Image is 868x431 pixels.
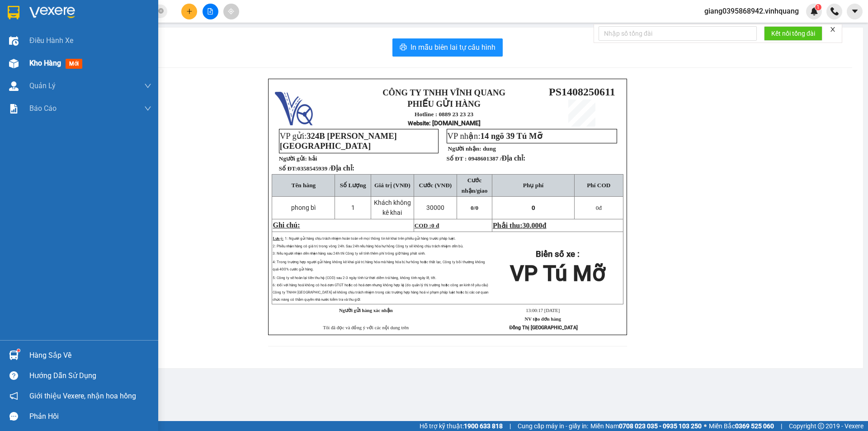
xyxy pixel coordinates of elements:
span: 2: Phiếu nhận hàng có giá trị trong vòng 24h. Sau 24h nếu hàng hóa hư hỏng Công ty sẽ không chịu ... [273,244,463,248]
span: Số Lượng [340,182,366,189]
span: 0 [532,204,535,211]
span: đ [542,222,547,229]
span: down [144,105,151,112]
span: file-add [207,8,213,14]
div: Phản hồi [29,410,151,423]
span: Giới thiệu Vexere, nhận hoa hồng [29,390,136,402]
span: phong bì [291,204,316,211]
span: VP gửi: [280,131,397,151]
span: notification [9,392,18,400]
strong: Đồng Thị [GEOGRAPHIC_DATA] [509,325,578,331]
span: 1 [351,204,355,211]
span: Phụ phí [523,182,543,189]
span: plus [186,8,193,14]
button: caret-down [847,4,863,19]
span: mới [66,59,82,69]
button: plus [181,4,197,19]
img: icon-new-feature [810,7,818,15]
span: aim [228,8,234,14]
span: Miền Bắc [709,421,774,431]
img: warehouse-icon [9,81,19,91]
button: aim [223,4,239,19]
strong: Hotline : 0889 23 23 23 [415,111,473,118]
span: 324B [PERSON_NAME] [GEOGRAPHIC_DATA] [280,131,397,151]
strong: Người nhận: [448,145,481,152]
span: Tên hàng [292,182,316,189]
span: VP Tú Mỡ [510,260,605,286]
span: 30000 [426,204,444,211]
span: copyright [818,423,824,429]
span: Tôi đã đọc và đồng ý với các nội dung trên [323,325,409,330]
span: close-circle [158,7,164,16]
span: | [509,421,511,431]
strong: Số ĐT: [279,165,354,172]
span: | [781,421,782,431]
span: question-circle [9,371,18,380]
span: COD : [415,222,439,229]
strong: PHIẾU GỬI HÀNG [407,99,481,109]
img: logo-vxr [8,6,19,19]
strong: 1900 633 818 [464,422,503,430]
span: close [830,26,836,33]
span: 3: Nếu người nhận đến nhận hàng sau 24h thì Công ty sẽ tính thêm phí trông giữ hàng phát sinh. [273,251,425,256]
span: đ [596,204,602,211]
div: Hàng sắp về [29,349,151,362]
span: Phí COD [587,182,610,189]
img: phone-icon [830,7,839,15]
span: Kết nối tổng đài [771,28,815,38]
span: printer [400,43,407,52]
sup: 1 [17,349,20,352]
strong: Người gửi: [279,155,307,162]
sup: 1 [815,4,821,10]
span: hải [308,155,317,162]
span: Địa chỉ: [330,164,354,172]
span: 0/ [471,204,478,211]
strong: : [DOMAIN_NAME] [408,119,481,127]
span: dung [483,145,496,152]
span: 13:00:17 [DATE] [526,308,560,313]
span: ⚪️ [704,424,707,428]
img: solution-icon [9,104,19,114]
img: warehouse-icon [9,36,19,46]
span: PS1408250611 [549,86,615,98]
strong: Biển số xe : [536,249,580,259]
input: Nhập số tổng đài [599,26,757,41]
img: logo [275,87,313,125]
button: printerIn mẫu biên lai tự cấu hình [392,38,503,57]
span: Giá trị (VNĐ) [374,182,410,189]
span: 5: Công ty sẽ hoàn lại tiền thu hộ (COD) sau 2-3 ngày tính từ thời điểm trả hàng, không tính ngày... [273,276,488,302]
span: caret-down [851,7,859,15]
strong: Số ĐT : [447,155,467,162]
span: Cước (VNĐ) [419,182,452,189]
span: giang0395868942.vinhquang [697,5,806,17]
span: Ghi chú: [273,221,300,229]
span: Website [408,120,429,127]
span: 0 [475,204,478,211]
strong: CÔNG TY TNHH VĨNH QUANG [382,88,505,97]
strong: 0369 525 060 [735,422,774,430]
span: 14 ngõ 39 Tú Mỡ [481,131,542,141]
strong: 0708 023 035 - 0935 103 250 [619,422,702,430]
span: 0358545939 / [297,165,354,172]
span: Hỗ trợ kỹ thuật: [420,421,503,431]
span: Kho hàng [29,59,61,67]
span: message [9,412,18,421]
span: Cước nhận/giao [462,177,488,194]
span: 0 đ [431,222,439,229]
span: 4: Trong trường hợp người gửi hàng không kê khai giá trị hàng hóa mà hàng hóa bị hư hỏng hoặc thấ... [273,260,485,271]
span: Báo cáo [29,103,57,114]
span: Lưu ý: [273,237,283,241]
span: close-circle [158,8,164,14]
strong: NV tạo đơn hàng [525,317,561,322]
span: Cung cấp máy in - giấy in: [518,421,588,431]
span: 0 [596,204,599,211]
span: 0948601387 / [468,155,526,162]
img: warehouse-icon [9,350,19,360]
span: 1 [816,4,820,10]
span: Quản Lý [29,80,56,91]
span: Phải thu: [493,222,546,229]
span: Điều hành xe [29,35,73,46]
img: warehouse-icon [9,59,19,68]
span: Địa chỉ: [501,154,525,162]
span: down [144,82,151,90]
